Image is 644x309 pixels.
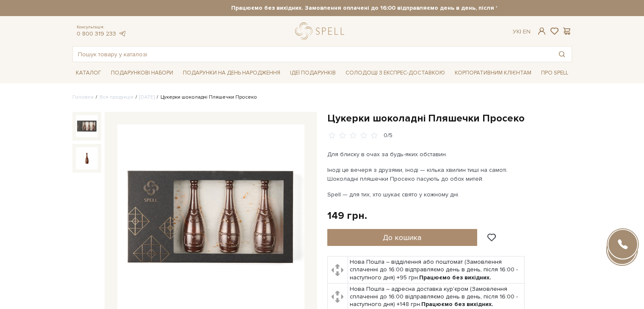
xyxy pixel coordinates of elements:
a: telegram [118,30,127,37]
a: Солодощі з експрес-доставкою [342,66,448,80]
a: logo [295,22,348,40]
div: Ук [513,28,531,36]
td: Нова Пошта – відділення або поштомат (Замовлення сплаченні до 16:00 відправляємо день в день, піс... [348,257,524,284]
span: Подарункові набори [108,66,177,80]
span: Каталог [72,66,105,80]
h1: Цукерки шоколадні Пляшечки Просеко [327,112,572,125]
li: Цукерки шоколадні Пляшечки Просеко [155,94,257,101]
a: [DATE] [139,94,155,100]
span: | [520,28,521,35]
button: Пошук товару у каталозі [552,47,572,62]
span: Подарунки на День народження [180,66,284,80]
input: Пошук товару у каталозі [73,47,552,62]
span: Ідеї подарунків [287,66,339,80]
button: До кошика [327,229,478,246]
img: Цукерки шоколадні Пляшечки Просеко [76,115,98,137]
p: Для блиску в очах за будь-яких обставин. [327,150,526,159]
p: Іноді це вечеря з друзями, іноді — кілька хвилин тиші на самоті. Шоколадні пляшечки Просеко пасую... [327,166,526,183]
img: Цукерки шоколадні Пляшечки Просеко [76,147,98,169]
span: Консультація: [77,25,127,30]
span: До кошика [383,233,421,242]
a: Корпоративним клієнтам [451,66,535,80]
div: 0/5 [384,132,392,140]
a: Вся продукція [100,94,133,100]
b: Працюємо без вихідних. [421,301,493,308]
b: Працюємо без вихідних. [419,274,491,281]
a: 0 800 319 233 [77,30,116,37]
span: Про Spell [538,66,572,80]
p: Spell — для тих, хто шукає свято у кожному дні. [327,190,526,199]
a: En [523,28,531,35]
a: Головна [72,94,94,100]
div: 149 грн. [327,209,367,222]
